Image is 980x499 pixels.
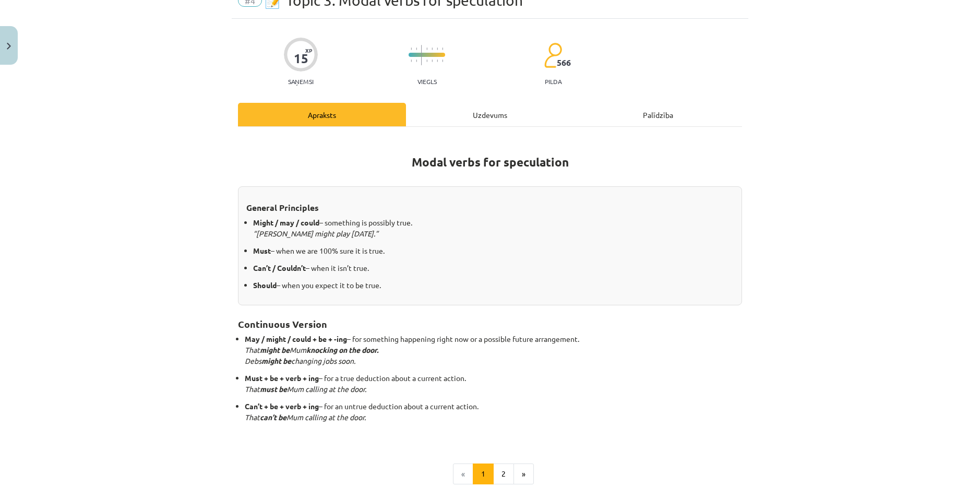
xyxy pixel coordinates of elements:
button: 1 [473,464,494,484]
strong: might be [261,356,291,365]
div: Palīdzība [574,103,742,126]
strong: Can’t + be + verb + ing [245,401,319,411]
img: students-c634bb4e5e11cddfef0936a35e636f08e4e9abd3cc4e673bd6f9a4125e45ecb1.svg [544,42,562,68]
img: icon-short-line-57e1e144782c952c97e751825c79c345078a6d821885a25fce030b3d8c18986b.svg [432,60,433,62]
img: icon-long-line-d9ea69661e0d244f92f715978eff75569469978d946b2353a9bb055b3ed8787d.svg [421,45,422,65]
p: – when it isn’t true. [253,263,734,274]
em: That Mum [245,345,378,354]
strong: Should [253,280,277,290]
p: pilda [545,78,561,85]
button: » [513,464,534,484]
strong: General Principles [246,202,319,213]
strong: May / might / could + be + -ing [245,334,347,343]
p: – something is possibly true. [253,217,734,239]
img: icon-short-line-57e1e144782c952c97e751825c79c345078a6d821885a25fce030b3d8c18986b.svg [426,60,427,62]
span: 566 [557,58,571,67]
img: icon-short-line-57e1e144782c952c97e751825c79c345078a6d821885a25fce030b3d8c18986b.svg [442,47,443,50]
img: icon-short-line-57e1e144782c952c97e751825c79c345078a6d821885a25fce030b3d8c18986b.svg [442,60,443,62]
div: 15 [294,51,308,66]
strong: Continuous Version [238,318,327,330]
img: icon-short-line-57e1e144782c952c97e751825c79c345078a6d821885a25fce030b3d8c18986b.svg [432,47,433,50]
p: Viegls [417,78,437,85]
img: icon-short-line-57e1e144782c952c97e751825c79c345078a6d821885a25fce030b3d8c18986b.svg [411,60,412,62]
img: icon-close-lesson-0947bae3869378f0d4975bcd49f059093ad1ed9edebbc8119c70593378902aed.svg [7,43,11,50]
button: 2 [493,464,514,484]
div: Uzdevums [406,103,574,126]
p: – for an untrue deduction about a current action. [245,401,742,423]
nav: Page navigation example [238,464,742,484]
span: XP [305,47,312,53]
strong: Must [253,246,271,255]
img: icon-short-line-57e1e144782c952c97e751825c79c345078a6d821885a25fce030b3d8c18986b.svg [411,47,412,50]
strong: must be [260,384,287,394]
strong: knocking on the door. [306,345,378,354]
div: Apraksts [238,103,406,126]
p: – when you expect it to be true. [253,280,734,291]
em: “[PERSON_NAME] might play [DATE].” [253,229,378,238]
img: icon-short-line-57e1e144782c952c97e751825c79c345078a6d821885a25fce030b3d8c18986b.svg [437,60,438,62]
strong: Modal verbs for speculation [412,155,569,170]
strong: might be [260,345,290,354]
img: icon-short-line-57e1e144782c952c97e751825c79c345078a6d821885a25fce030b3d8c18986b.svg [416,47,417,50]
p: – for something happening right now or a possible future arrangement. [245,334,742,366]
p: – when we are 100% sure it is true. [253,245,734,256]
p: – for a true deduction about a current action. [245,373,742,395]
img: icon-short-line-57e1e144782c952c97e751825c79c345078a6d821885a25fce030b3d8c18986b.svg [437,47,438,50]
strong: Can’t / Couldn’t [253,263,306,272]
em: Debs changing jobs soon. [245,356,355,365]
em: That Mum calling at the door. [245,384,366,394]
img: icon-short-line-57e1e144782c952c97e751825c79c345078a6d821885a25fce030b3d8c18986b.svg [416,60,417,62]
p: Saņemsi [284,78,318,85]
strong: Might / may / could [253,218,319,227]
strong: can’t be [260,412,286,422]
img: icon-short-line-57e1e144782c952c97e751825c79c345078a6d821885a25fce030b3d8c18986b.svg [426,47,427,50]
em: That Mum calling at the door. [245,412,366,422]
strong: Must + be + verb + ing [245,373,319,383]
